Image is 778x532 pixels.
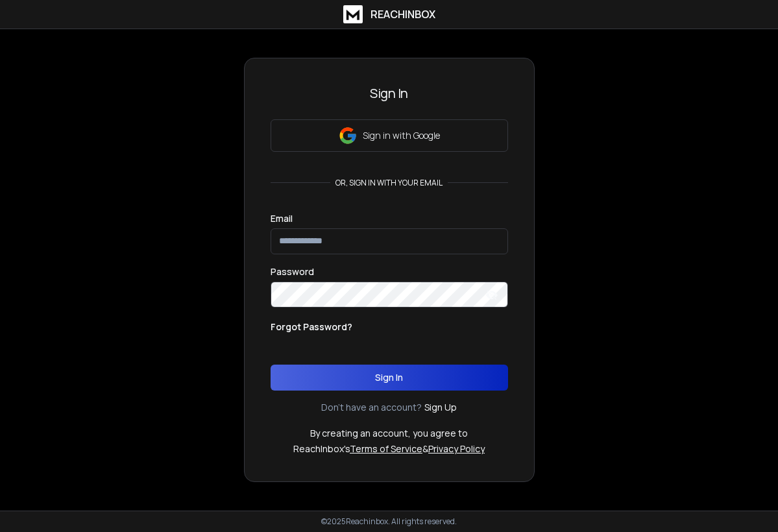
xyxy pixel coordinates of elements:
[293,442,485,455] p: ReachInbox's &
[343,5,363,23] img: logo
[271,267,314,276] label: Password
[310,427,468,440] p: By creating an account, you agree to
[271,119,508,152] button: Sign in with Google
[271,214,293,223] label: Email
[321,401,422,414] p: Don't have an account?
[343,5,435,23] a: ReachInbox
[271,84,508,103] h3: Sign In
[330,178,448,188] p: or, sign in with your email
[350,442,422,455] a: Terms of Service
[363,129,440,142] p: Sign in with Google
[271,320,352,333] p: Forgot Password?
[424,401,457,414] a: Sign Up
[371,6,435,22] h1: ReachInbox
[428,442,485,455] a: Privacy Policy
[321,516,457,527] p: © 2025 Reachinbox. All rights reserved.
[271,365,508,391] button: Sign In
